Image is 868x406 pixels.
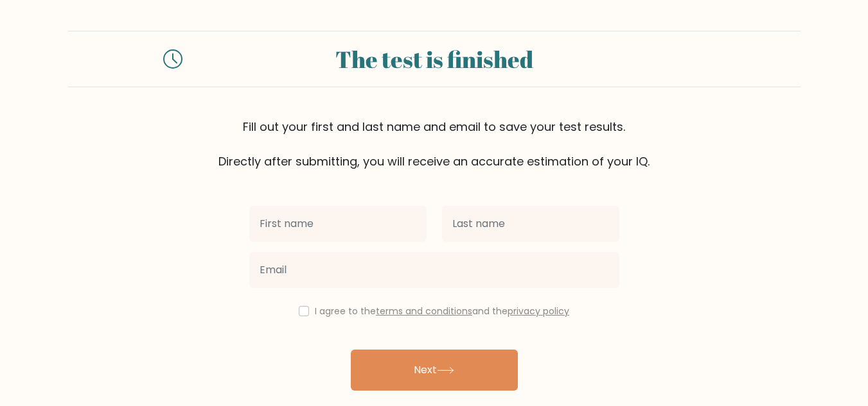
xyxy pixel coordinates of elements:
[376,305,472,317] a: terms and conditions
[68,118,801,170] div: Fill out your first and last name and email to save your test results. Directly after submitting,...
[315,305,569,317] label: I agree to the and the
[249,252,619,288] input: Email
[442,206,619,242] input: Last name
[198,42,671,76] div: The test is finished
[351,350,518,391] button: Next
[249,206,427,242] input: First name
[508,305,569,317] a: privacy policy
